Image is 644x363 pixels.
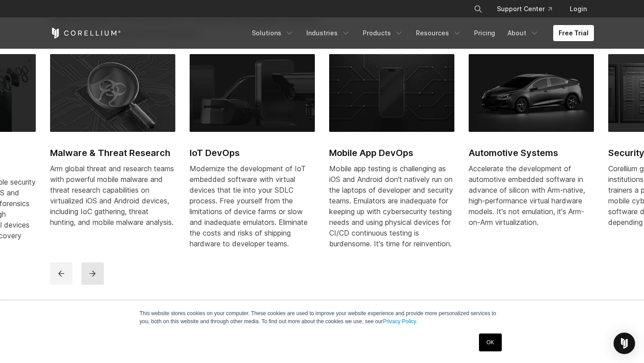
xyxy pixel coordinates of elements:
[614,333,635,354] div: Open Intercom Messenger
[553,25,594,41] a: Free Trial
[463,1,594,17] div: Navigation Menu
[469,146,594,160] h2: Automotive Systems
[329,163,454,249] div: Mobile app testing is challenging as iOS and Android don't natively run on the laptops of develop...
[50,163,175,228] div: Arm global threat and research teams with powerful mobile malware and threat research capabilitie...
[502,25,544,41] a: About
[357,25,409,41] a: Products
[50,262,72,285] button: previous
[479,333,502,351] a: OK
[190,163,315,249] div: Modernize the development of IoT embedded software with virtual devices that tie into your SDLC p...
[81,262,104,285] button: next
[190,146,315,160] h2: IoT DevOps
[490,1,559,17] a: Support Center
[246,25,594,41] div: Navigation Menu
[140,309,504,325] p: This website stores cookies on your computer. These cookies are used to improve your website expe...
[329,146,454,160] h2: Mobile App DevOps
[411,25,467,41] a: Resources
[469,163,594,228] p: Accelerate the development of automotive embedded software in advance of silicon with Arm-native,...
[383,318,417,325] a: Privacy Policy.
[469,54,594,132] img: Automotive Systems
[50,28,121,38] a: Corellium Home
[246,25,299,41] a: Solutions
[563,1,594,17] a: Login
[469,54,594,245] a: Automotive Systems Automotive Systems Accelerate the development of automotive embedded software ...
[301,25,356,41] a: Industries
[190,54,315,132] img: IoT DevOps
[190,54,315,260] a: IoT DevOps IoT DevOps Modernize the development of IoT embedded software with virtual devices tha...
[50,54,175,132] img: Malware & Threat Research
[470,1,486,17] button: Search
[329,54,454,132] img: Mobile App DevOps
[469,25,500,41] a: Pricing
[50,54,175,238] a: Malware & Threat Research Malware & Threat Research Arm global threat and research teams with pow...
[329,54,454,260] a: Mobile App DevOps Mobile App DevOps Mobile app testing is challenging as iOS and Android don't na...
[50,146,175,160] h2: Malware & Threat Research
